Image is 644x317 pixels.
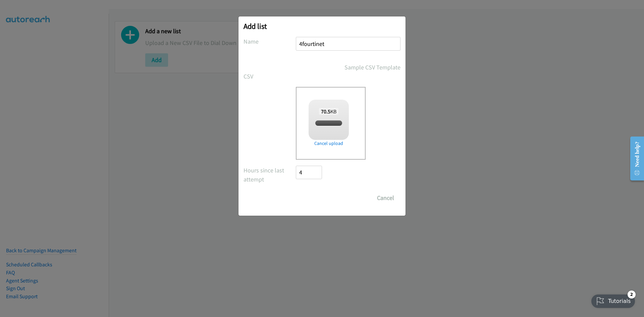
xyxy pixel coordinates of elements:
[344,63,400,72] a: Sample CSV Template
[244,72,296,81] label: CSV
[587,288,639,312] iframe: Checklist
[625,132,644,185] iframe: Resource Center
[244,37,296,46] label: Name
[321,108,330,115] strong: 70.5
[319,108,339,115] span: KB
[244,21,400,31] h2: Add list
[317,120,340,126] span: split_2.csv
[244,166,296,184] label: Hours since last attempt
[371,191,400,205] button: Cancel
[309,140,349,147] a: Cancel upload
